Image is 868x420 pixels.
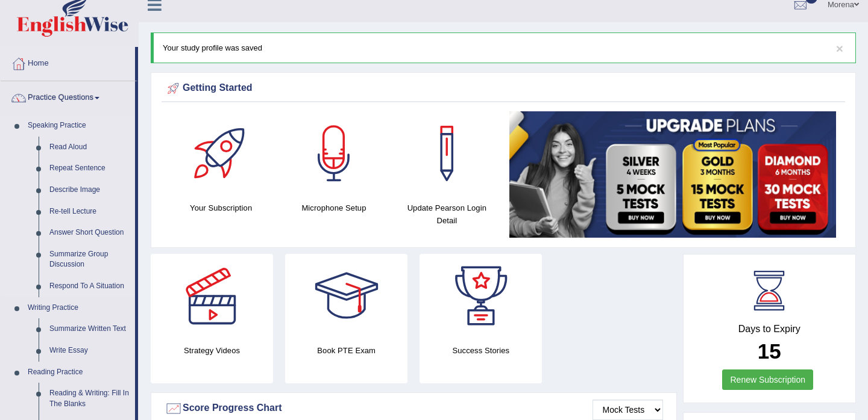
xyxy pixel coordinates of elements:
div: Score Progress Chart [165,400,663,418]
a: Reading & Writing: Fill In The Blanks [44,383,135,415]
a: Renew Subscription [722,369,813,390]
a: Read Aloud [44,137,135,158]
a: Write Essay [44,340,135,362]
h4: Success Stories [420,344,542,357]
a: Re-tell Lecture [44,201,135,223]
h4: Book PTE Exam [285,344,407,357]
img: small5.jpg [509,111,836,238]
div: Your study profile was saved [151,32,856,63]
b: 15 [758,339,781,363]
h4: Strategy Videos [151,344,273,357]
button: × [836,42,843,55]
h4: Your Subscription [171,202,271,214]
a: Speaking Practice [22,115,135,137]
a: Writing Practice [22,297,135,319]
a: Home [1,47,135,77]
a: Summarize Written Text [44,318,135,340]
a: Summarize Group Discussion [44,244,135,276]
a: Practice Questions [1,81,135,111]
h4: Days to Expiry [697,324,843,335]
h4: Update Pearson Login Detail [397,202,497,227]
a: Describe Image [44,179,135,201]
div: Getting Started [165,79,842,97]
a: Respond To A Situation [44,276,135,297]
a: Reading Practice [22,362,135,383]
a: Answer Short Question [44,222,135,244]
a: Repeat Sentence [44,158,135,179]
h4: Microphone Setup [283,202,384,214]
